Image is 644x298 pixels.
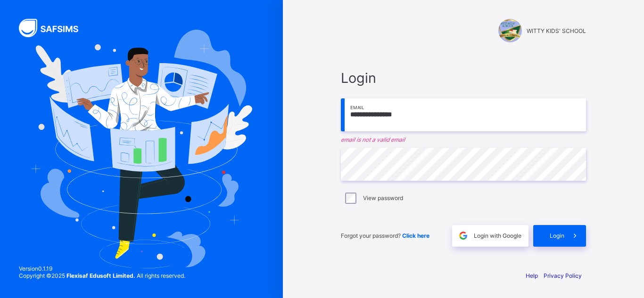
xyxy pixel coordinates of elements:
a: Help [526,272,538,279]
span: Login with Google [474,232,521,239]
img: SAFSIMS Logo [19,19,90,37]
span: Version 0.1.19 [19,265,185,272]
strong: Flexisaf Edusoft Limited. [66,272,135,279]
img: google.396cfc9801f0270233282035f929180a.svg [458,230,469,241]
span: Login [550,232,564,239]
img: Hero Image [31,30,253,268]
a: Privacy Policy [544,272,582,279]
a: Click here [402,232,429,239]
span: WITTY KIDS' SCHOOL [527,27,586,34]
span: Forgot your password? [341,232,429,239]
span: Login [341,70,586,86]
label: View password [363,194,403,201]
span: Copyright © 2025 All rights reserved. [19,272,185,279]
em: email is not a valid email [341,136,586,143]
